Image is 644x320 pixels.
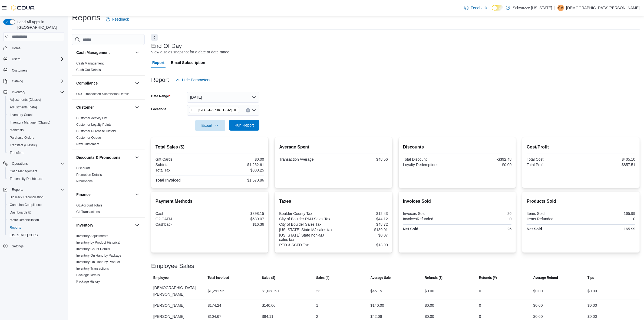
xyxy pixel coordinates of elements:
[10,169,37,173] span: Cash Management
[458,217,512,221] div: 0
[8,217,64,223] span: Metrc Reconciliation
[76,241,120,244] a: Inventory by Product Historical
[152,57,164,68] span: Report
[76,80,98,86] h3: Compliance
[198,120,222,131] span: Export
[10,186,25,193] button: Reports
[527,157,580,161] div: Total Cost
[8,176,44,182] a: Traceabilty Dashboard
[8,104,64,111] span: Adjustments (beta)
[76,179,93,183] a: Promotions
[76,92,130,96] span: OCS Transaction Submission Details
[425,288,434,294] div: $0.00
[403,211,456,216] div: Invoices Sold
[403,198,512,205] h2: Invoices Sold
[76,192,91,197] h3: Finance
[76,61,104,66] span: Cash Management
[10,203,42,207] span: Canadian Compliance
[262,313,273,320] div: $84.11
[587,276,594,280] span: Tips
[8,209,64,216] span: Dashboards
[262,288,279,294] div: $1,038.50
[5,216,67,224] button: Metrc Reconciliation
[211,168,264,172] div: $308.25
[10,135,34,140] span: Purchase Orders
[151,77,169,83] h3: Report
[8,119,64,126] span: Inventory Manager (Classic)
[76,129,116,133] a: Customer Purchase History
[10,160,30,167] button: Operations
[5,111,67,119] button: Inventory Count
[5,224,67,231] button: Reports
[72,202,145,217] div: Finance
[10,45,64,51] span: Home
[527,163,580,167] div: Total Profit
[104,14,131,25] a: Feedback
[279,198,388,205] h2: Taxes
[10,98,41,102] span: Adjustments (Classic)
[8,209,34,216] a: Dashboards
[1,160,67,167] button: Operations
[76,280,100,283] a: Package History
[76,50,110,55] h3: Cash Management
[10,128,24,132] span: Manifests
[10,218,39,222] span: Metrc Reconciliation
[72,91,145,99] div: Compliance
[76,50,133,55] button: Cash Management
[76,179,93,183] span: Promotions
[189,107,239,113] span: EF - South Boulder
[10,56,22,62] button: Users
[10,113,33,117] span: Inventory Count
[76,260,120,264] a: Inventory On Hand by Product
[76,142,99,146] a: New Customers
[76,267,109,270] a: Inventory Transactions
[8,224,64,231] span: Reports
[403,144,512,150] h2: Discounts
[153,276,169,280] span: Employee
[76,129,116,133] span: Customer Purchase History
[207,313,221,320] div: $104.67
[76,273,100,277] span: Package Details
[134,104,140,111] button: Customer
[5,96,67,104] button: Adjustments (Classic)
[458,211,512,216] div: 26
[76,80,133,86] button: Compliance
[211,211,264,216] div: $898.15
[10,67,64,73] span: Customers
[8,96,43,103] a: Adjustments (Classic)
[8,202,64,208] span: Canadian Compliance
[112,17,129,22] span: Feedback
[335,211,388,216] div: $12.43
[15,19,64,30] span: Load All Apps in [GEOGRAPHIC_DATA]
[1,77,67,85] button: Catalog
[8,142,64,148] span: Transfers (Classic)
[316,313,318,320] div: 2
[533,313,543,320] div: $0.00
[262,276,275,280] span: Sales ($)
[12,68,28,73] span: Customers
[10,105,37,109] span: Adjustments (beta)
[425,313,434,320] div: $0.00
[566,5,640,11] p: [DEMOGRAPHIC_DATA][PERSON_NAME]
[8,127,26,133] a: Manifests
[182,77,210,83] span: Hide Parameters
[12,188,23,192] span: Reports
[492,5,503,11] input: Dark Mode
[76,203,102,208] span: GL Account Totals
[76,203,102,207] a: GL Account Totals
[235,122,254,128] span: Run Report
[8,150,64,156] span: Transfers
[582,217,635,221] div: 0
[10,45,23,51] a: Home
[557,5,564,11] div: Christian Mueller
[10,225,21,230] span: Reports
[5,119,67,126] button: Inventory Manager (Classic)
[5,149,67,157] button: Transfers
[151,94,170,98] label: Date Range
[8,194,46,201] a: BioTrack Reconciliation
[156,222,209,227] div: Cashback
[458,227,512,231] div: 26
[1,88,67,96] button: Inventory
[76,116,107,120] a: Customer Activity List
